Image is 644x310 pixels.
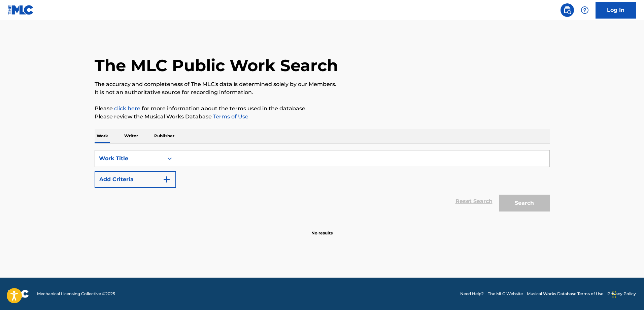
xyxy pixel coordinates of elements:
[95,105,550,113] p: Please for more information about the terms used in the database.
[311,222,333,236] p: No results
[152,129,176,143] p: Publisher
[561,3,574,17] a: Public Search
[596,2,636,19] a: Log In
[8,290,29,298] img: logo
[163,175,171,184] img: 9d2ae6d4665cec9f34b9.svg
[610,278,644,310] iframe: Chat Widget
[578,3,591,17] div: Help
[99,154,160,163] div: Work Title
[527,291,603,297] a: Musical Works Database Terms of Use
[607,291,636,297] a: Privacy Policy
[581,6,589,14] img: help
[122,129,140,143] p: Writer
[95,55,338,76] h1: The MLC Public Work Search
[95,113,550,121] p: Please review the Musical Works Database
[212,113,248,120] a: Terms of Use
[95,80,550,88] p: The accuracy and completeness of The MLC's data is determined solely by our Members.
[488,291,523,297] a: The MLC Website
[95,150,550,215] form: Search Form
[563,6,571,14] img: search
[95,88,550,96] p: It is not an authoritative source for recording information.
[37,291,115,297] span: Mechanical Licensing Collective © 2025
[8,5,34,15] img: MLC Logo
[612,284,616,305] div: Drag
[114,105,140,112] a: click here
[95,129,110,143] p: Work
[460,291,484,297] a: Need Help?
[95,171,176,188] button: Add Criteria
